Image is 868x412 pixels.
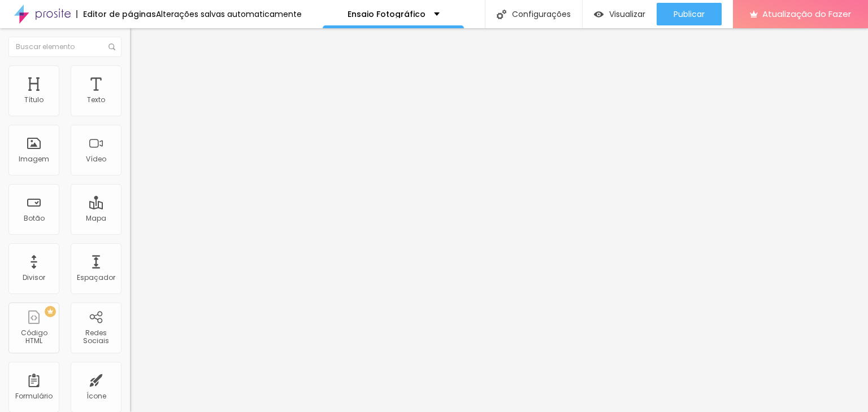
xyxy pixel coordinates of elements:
[609,8,645,20] font: Visualizar
[762,8,851,20] font: Atualização do Fazer
[86,154,106,164] font: Vídeo
[130,28,868,412] iframe: Editor
[583,3,657,25] button: Visualizar
[497,10,506,19] img: Ícone
[24,213,45,223] font: Botão
[8,37,121,57] input: Buscar elemento
[15,391,53,401] font: Formulário
[657,3,722,25] button: Publicar
[674,8,705,20] font: Publicar
[512,8,571,20] font: Configurações
[19,154,49,164] font: Imagem
[77,273,115,282] font: Espaçador
[87,95,105,104] font: Texto
[348,8,426,20] font: Ensaio Fotográfico
[23,273,45,282] font: Divisor
[108,43,115,50] img: Ícone
[24,95,44,104] font: Título
[83,328,109,345] font: Redes Sociais
[594,10,604,19] img: view-1.svg
[21,328,47,345] font: Código HTML
[83,8,156,20] font: Editor de páginas
[156,8,302,20] font: Alterações salvas automaticamente
[86,213,106,223] font: Mapa
[86,391,106,401] font: Ícone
